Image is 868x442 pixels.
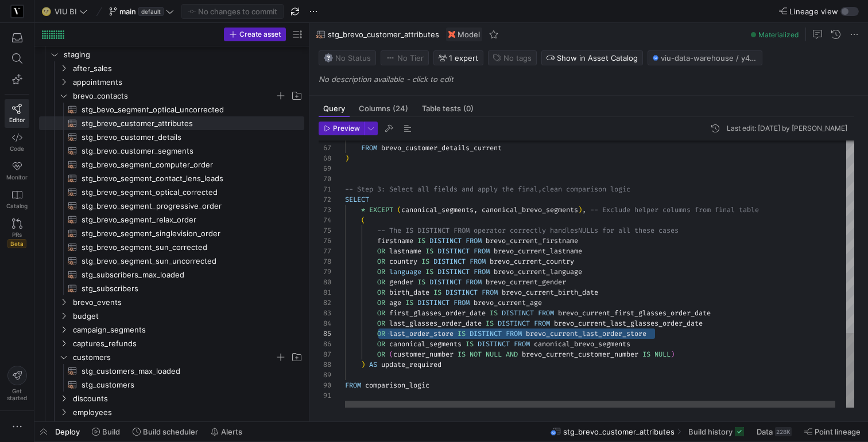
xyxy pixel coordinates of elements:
[319,349,331,359] div: 87
[554,319,703,328] span: brevo_current_last_glasses_order_date
[369,360,377,369] span: AS
[458,329,466,338] span: IS
[393,105,408,112] span: (24)
[542,185,630,194] span: clean comparison logic
[39,130,304,144] div: Press SPACE to select this row.
[482,288,498,297] span: FROM
[39,103,304,116] a: stg_bevo_segment_optical_uncorrected​​​​​​​​​​
[102,427,120,436] span: Build
[55,7,77,16] span: VIU BI
[578,226,679,235] span: NULLs for all these cases
[6,174,28,181] span: Monitor
[73,76,303,89] span: appointments
[534,339,630,349] span: canonical_brevo_segments
[11,6,23,17] img: https://storage.googleapis.com/y42-prod-data-exchange/images/zgRs6g8Sem6LtQCmmHzYBaaZ8bA8vNBoBzxR...
[39,268,304,281] div: Press SPACE to select this row.
[422,105,474,112] span: Table tests
[82,378,291,392] span: stg_customers​​​​​​​​​​
[386,53,395,62] img: No tier
[319,205,331,215] div: 73
[39,4,90,19] button: 🌝VIU BI
[319,75,863,84] p: No description available - click to edit
[799,422,866,441] button: Point lineage
[319,184,331,194] div: 71
[319,370,331,380] div: 89
[39,213,304,226] a: stg_brevo_segment_relax_order​​​​​​​​​​
[377,247,385,256] span: OR
[377,277,385,287] span: OR
[534,319,550,328] span: FROM
[389,277,413,287] span: gender
[7,239,26,248] span: Beta
[39,116,304,130] div: Press SPACE to select this row.
[417,298,449,307] span: DISTINCT
[474,267,490,276] span: FROM
[470,350,482,359] span: NOT
[39,378,304,392] a: stg_customers​​​​​​​​​​
[361,360,365,369] span: )
[319,339,331,349] div: 86
[39,309,304,323] div: Press SPACE to select this row.
[503,53,532,62] span: No tags
[557,53,638,62] span: Show in Asset Catalog
[221,427,242,436] span: Alerts
[389,247,421,256] span: lastname
[541,50,643,65] button: Show in Asset Catalog
[39,199,304,213] div: Press SPACE to select this row.
[389,308,486,318] span: first_glasses_order_date
[389,288,429,297] span: birth_date
[333,124,360,132] span: Preview
[757,427,773,436] span: Data
[433,288,441,297] span: IS
[39,350,304,364] div: Press SPACE to select this row.
[82,144,291,158] span: stg_brevo_customer_segments​​​​​​​​​​
[758,30,799,39] span: Materialized
[5,99,29,128] a: Editor
[389,267,421,276] span: language
[39,199,304,213] a: stg_brevo_segment_progressive_order​​​​​​​​​​
[345,154,349,163] span: )
[82,365,291,378] span: stg_customers_max_loaded​​​​​​​​​​
[775,427,792,436] div: 228K
[498,319,530,328] span: DISTINCT
[506,329,522,338] span: FROM
[470,257,486,266] span: FROM
[5,361,29,406] button: Getstarted
[224,28,286,41] button: Create asset
[39,240,304,254] a: stg_brevo_segment_sun_corrected​​​​​​​​​​
[815,427,861,436] span: Point lineage
[558,308,711,318] span: brevo_current_first_glasses_order_date
[73,89,275,103] span: brevo_contacts
[39,213,304,226] div: Press SPACE to select this row.
[39,378,304,392] div: Press SPACE to select this row.
[39,171,304,185] div: Press SPACE to select this row.
[319,50,376,65] button: No statusNo Status
[82,213,291,226] span: stg_brevo_segment_relax_order​​​​​​​​​​
[73,392,303,405] span: discounts
[377,288,385,297] span: OR
[73,406,303,419] span: employees
[448,31,455,38] img: undefined
[642,350,650,359] span: IS
[6,202,28,209] span: Catalog
[64,48,303,61] span: staging
[319,328,331,339] div: 85
[389,339,462,349] span: canonical_segments
[39,185,304,199] a: stg_brevo_segment_optical_corrected​​​​​​​​​​
[345,195,369,204] span: SELECT
[458,30,480,39] span: Model
[73,62,303,75] span: after_sales
[345,381,361,390] span: FROM
[470,329,502,338] span: DISTINCT
[486,236,578,245] span: brevo_current_firstname
[10,145,24,152] span: Code
[474,247,490,256] span: FROM
[106,4,177,19] button: maindefault
[463,105,474,112] span: (0)
[319,277,331,287] div: 80
[389,329,454,338] span: last_order_store
[377,329,385,338] span: OR
[9,116,25,123] span: Editor
[39,364,304,378] a: stg_customers_max_loaded​​​​​​​​​​
[39,61,304,75] div: Press SPACE to select this row.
